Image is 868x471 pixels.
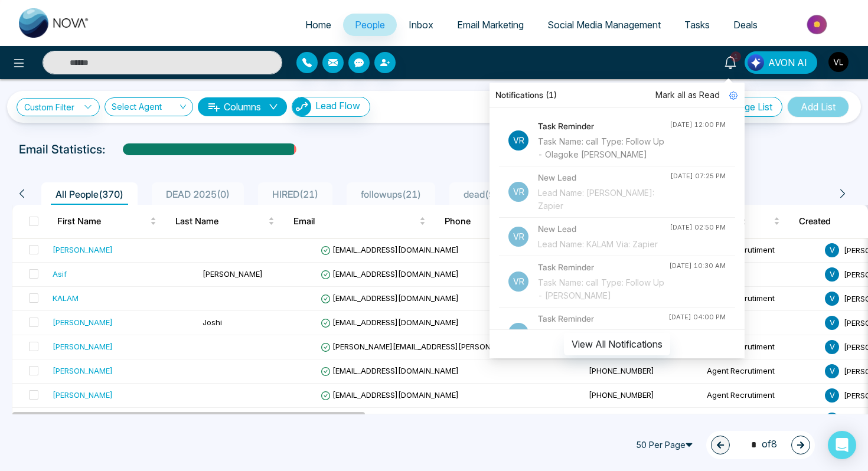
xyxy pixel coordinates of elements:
div: [DATE] 12:00 PM [670,120,726,130]
p: Vr [508,227,528,247]
th: Phone [435,205,553,238]
span: Tasks [684,19,710,31]
h4: New Lead [538,223,670,235]
span: HIRED ( 21 ) [267,188,323,200]
span: V [825,243,839,257]
span: 1 [730,51,741,62]
span: [EMAIL_ADDRESS][DOMAIN_NAME] [321,390,459,400]
p: Email Statistics: [19,140,105,158]
img: Lead Flow [292,97,311,116]
div: Task Name: call Type: Follow Up - [PERSON_NAME] [538,276,669,302]
div: [DATE] 04:00 PM [668,312,726,322]
a: 1 [716,51,745,72]
div: Lead Name: [PERSON_NAME]: Zapier [538,187,670,212]
img: Lead Flow [748,54,764,71]
td: Agent Recrutiment [702,384,820,408]
td: Agent Recrutiment [702,408,820,432]
span: Home [305,19,331,31]
p: Vr [508,130,528,151]
span: [PERSON_NAME] [203,269,263,279]
img: Market-place.gif [775,11,861,38]
span: [EMAIL_ADDRESS][DOMAIN_NAME] [321,366,459,375]
td: Agent Recrutiment [702,287,820,311]
span: Phone [445,214,535,228]
span: DEAD 2025 ( 0 ) [161,188,234,200]
a: Lead FlowLead Flow [287,97,370,117]
a: Inbox [397,14,445,36]
span: [EMAIL_ADDRESS][DOMAIN_NAME] [321,318,459,327]
div: [PERSON_NAME] [53,341,113,352]
button: Manage List [710,97,782,117]
span: Email [293,214,417,228]
h4: Task Reminder [538,261,669,274]
img: User Avatar [828,52,849,72]
div: [PERSON_NAME] [53,389,113,401]
span: Mark all as Read [655,89,720,102]
a: Social Media Management [536,14,673,36]
a: People [343,14,397,36]
span: V [825,292,839,306]
div: [DATE] 10:30 AM [669,261,726,271]
button: AVON AI [745,51,817,74]
div: [PERSON_NAME] [53,365,113,377]
a: Email Marketing [445,14,536,36]
span: [EMAIL_ADDRESS][DOMAIN_NAME] [321,269,459,279]
span: All People ( 370 ) [51,188,128,200]
div: Lead Name: KALAM Via: Zapier [538,238,670,251]
img: Nova CRM Logo [19,8,90,38]
p: Vr [508,182,528,202]
td: New Lead [702,263,820,287]
h4: Task Reminder [538,120,670,133]
span: V [825,340,839,354]
div: Open Intercom Messenger [828,431,856,459]
span: V [825,388,839,403]
td: New Lead [702,311,820,335]
span: dead ( 94 ) [459,188,508,200]
td: Agent Recrutiment [702,238,820,263]
p: Vr [508,323,528,343]
span: Email Marketing [457,19,524,31]
span: [PHONE_NUMBER] [589,366,654,375]
button: Columnsdown [198,97,287,116]
div: KALAM [53,292,79,304]
a: Home [293,14,343,36]
span: V [825,413,839,427]
span: Last Name [175,214,266,228]
span: [EMAIL_ADDRESS][DOMAIN_NAME] [321,293,459,303]
td: Agent Recrutiment [702,335,820,359]
span: down [269,102,278,112]
span: V [825,267,839,282]
h4: Task Reminder [538,312,668,325]
span: People [355,19,385,31]
div: [PERSON_NAME] [53,244,113,256]
a: Tasks [673,14,722,36]
span: of 8 [744,437,777,453]
span: First Name [57,214,148,228]
span: V [825,316,839,330]
div: Task Name: call Type: Follow Up - [PERSON_NAME] [538,328,668,354]
a: View All Notifications [564,338,670,348]
th: Last Name [166,205,284,238]
span: Social Media Management [547,19,661,31]
span: 50 Per Page [631,436,701,454]
div: [DATE] 07:25 PM [670,171,726,181]
p: Vr [508,272,528,292]
span: [PERSON_NAME][EMAIL_ADDRESS][PERSON_NAME][DOMAIN_NAME] [321,342,579,351]
span: Inbox [409,19,433,31]
span: AVON AI [768,55,807,70]
button: View All Notifications [564,333,670,355]
td: Agent Recrutiment [702,359,820,384]
div: [DATE] 02:50 PM [670,223,726,233]
div: [PERSON_NAME] [53,316,113,328]
th: Email [284,205,435,238]
span: followups ( 21 ) [356,188,426,200]
button: Lead Flow [292,97,370,117]
span: Lead Flow [315,100,360,112]
span: [PHONE_NUMBER] [589,390,654,400]
h4: New Lead [538,171,670,184]
span: Joshi [203,318,222,327]
div: Asif [53,268,67,280]
th: First Name [48,205,166,238]
div: Notifications (1) [490,83,745,108]
span: [EMAIL_ADDRESS][DOMAIN_NAME] [321,245,459,254]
